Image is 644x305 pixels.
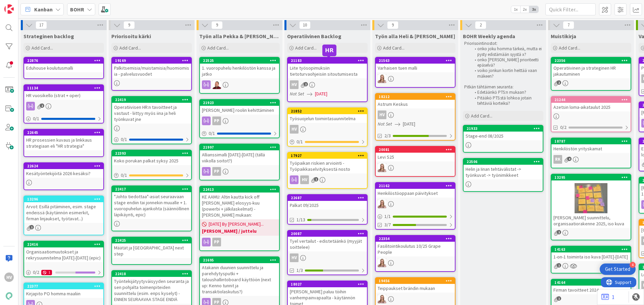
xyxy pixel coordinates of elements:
span: 0 / 1 [33,115,39,122]
span: 17 [36,21,47,29]
div: 21933 [467,126,543,131]
a: 21933Stage-end 08/2025 [463,125,543,153]
div: 22418 [115,272,191,276]
div: Työntekijätyytyväisyyden seuranta ja sen pohjalta toimenpiteiden suunnittelu (esim. enps kyselyt)... [112,277,191,304]
div: 22393 [115,151,191,156]
div: 21183Liite työsopimuksiin tietoturvaohjeisiin sitoutumisesta [288,58,367,78]
a: 19169Palkitsemisia/muistamisia/huomiomisia - palvelusvuodet [111,57,192,91]
div: 22377Kirjapito PO homma maaliin [24,283,103,298]
span: 3x [529,6,538,13]
h5: HR [325,47,334,54]
div: 22876Eduhouse koulutusmalli [24,58,103,72]
div: 22876 [24,58,103,64]
a: 22425Määtät ja [GEOGRAPHIC_DATA] next step [111,237,192,265]
div: 4 [630,262,636,268]
a: 13296Arvot: Esillä pitäminen, esim. stage endeissä (käytännön esimerkit, firman linjaukset, työta... [23,196,104,235]
div: HV [4,273,14,282]
div: 21695 [203,258,279,262]
span: Add Card... [295,45,317,51]
div: 21923 [200,100,279,106]
div: 0/1 [112,171,191,179]
a: 225251. vuoropuhelu henkilöstön kanssa ja jatkoJS [199,57,280,94]
div: 14164 [551,280,631,286]
span: 0 / 1 [121,136,127,143]
div: 1. vuoropuhelu henkilöstön kanssa ja jatko [200,64,279,78]
span: 1/13 [297,216,305,223]
a: 18787Henkilöstön yrityskamatRK [551,138,631,168]
div: 21695Atakanin duunien suunnittelu ja parehdytysputki + taloushallintoboard käyttöön (next up: Ken... [200,257,279,296]
div: HR vuosikello (strat + oper) [24,91,103,100]
div: 20087 [291,231,367,236]
a: 22419Operatiivisen HR:n tavoitteet ja vastuut - liittyy myös iina ja heli työnkuvat jne0/1 [111,96,192,144]
div: 22416 [24,241,103,247]
div: 14163 [551,246,631,252]
div: 22425 [115,238,191,243]
i: Not Set [290,91,304,97]
div: Palkat 09/2025 [288,201,367,210]
div: 21933Stage-end 08/2025 [464,126,543,140]
div: HV [300,175,309,184]
div: 22416 [27,242,103,247]
div: 22525 [200,58,279,64]
div: 22417 [112,186,191,192]
div: 22418 [112,271,191,277]
div: Allianssimalli [DATE]-[DATE] (tällä viikolla soitot?) [200,150,279,165]
span: Add Card... [207,45,229,51]
a: 22393Koko porukan palkat syksy 20250/1 [111,150,192,180]
div: HV [378,110,386,119]
span: Kanban [34,5,53,13]
div: 22354 [376,236,455,242]
div: 13295 [554,175,631,180]
div: 19456 [379,279,455,283]
span: 2 [40,103,44,108]
span: 1x [511,6,520,13]
div: Operatiivinen ja strateginen HR jakautuminen [551,64,631,78]
span: Strateginen backlog [23,33,74,40]
div: 21933 [464,126,543,132]
div: PP [212,117,221,125]
div: 11134 [27,86,103,90]
span: Add Card... [471,113,492,119]
div: 18787 [554,139,631,144]
li: Pitääkö PTS:stä lohkoa jotain tehtäviä korteiksi? [471,95,542,106]
a: 21923[PERSON_NAME] roolin kehittäminenPP0/1 [199,99,280,138]
span: 1 [30,225,34,229]
div: 19169 [115,58,191,63]
span: 1/3 [297,267,303,274]
div: 13296 [24,196,103,202]
a: 20087Tyel vertailut - edistetäänkö (myyjät soittelee)HV1/3 [287,230,368,275]
div: 21244Azetsin loma-aikataulut 2025 [551,97,631,111]
span: 1 [557,263,561,268]
p: Priorisointinostot: [464,41,542,46]
span: 1 [314,177,318,181]
div: 21183 [288,58,367,64]
div: 18787 [551,138,631,144]
div: 22419 [112,97,191,103]
div: 22416Organisaatiomuutokset ja rekrysuunnitelma [DATE]-[DATE] (epic) [24,241,103,262]
span: Priorisoitu kärki [111,33,151,40]
div: 21923[PERSON_NAME] roolin kehittäminen [200,100,279,115]
span: BOHR Weekly agenda [463,33,515,40]
div: 18212Astrum Keskus [376,94,455,108]
a: 22356Operatiivinen ja strateginen HR jakautuminen [551,57,631,91]
div: PP [200,117,279,125]
img: IH [378,200,386,208]
div: 14163 [554,247,631,252]
span: 9 [387,21,398,29]
div: 19169Palkitsemisia/muistamisia/huomiomisia - palvelusvuodet [112,58,191,78]
div: PP [200,167,279,176]
span: 2 [557,230,561,234]
div: Fasilitointikoulutus 10/25 Grape People [376,242,455,256]
div: [PERSON_NAME] roolin kehittäminen [200,106,279,115]
div: Helin ja Iinan tehtävälistat -> työnkuvat -> työnimikkeet [464,165,543,179]
a: 22876Eduhouse koulutusmalli [23,57,104,79]
div: HV [290,80,299,89]
div: 22413 [200,186,279,193]
div: 18212 [376,94,455,100]
div: 22419Operatiivisen HR:n tavoitteet ja vastuut - liittyy myös iina ja heli työnkuvat jne [112,97,191,124]
div: IH [376,200,455,208]
div: 22425Määtät ja [GEOGRAPHIC_DATA] next step [112,237,191,258]
a: 22687Palkat 09/20251/13 [287,194,368,225]
span: 7 [563,21,574,29]
div: 22425 [112,237,191,243]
